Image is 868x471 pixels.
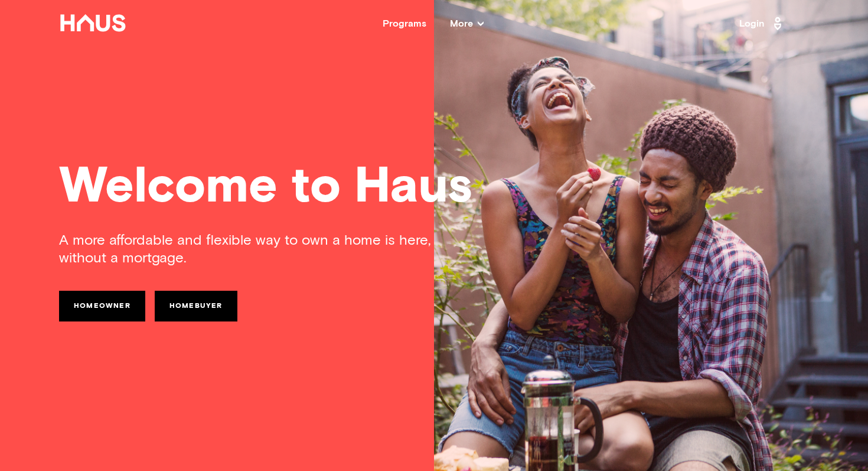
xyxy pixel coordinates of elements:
[739,14,785,33] a: Login
[155,291,237,321] a: Homebuyer
[59,232,434,267] div: A more affordable and flexible way to own a home is here, without a mortgage.
[59,291,145,321] a: Homeowner
[383,19,426,28] a: Programs
[450,19,484,28] span: More
[59,163,809,213] div: Welcome to Haus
